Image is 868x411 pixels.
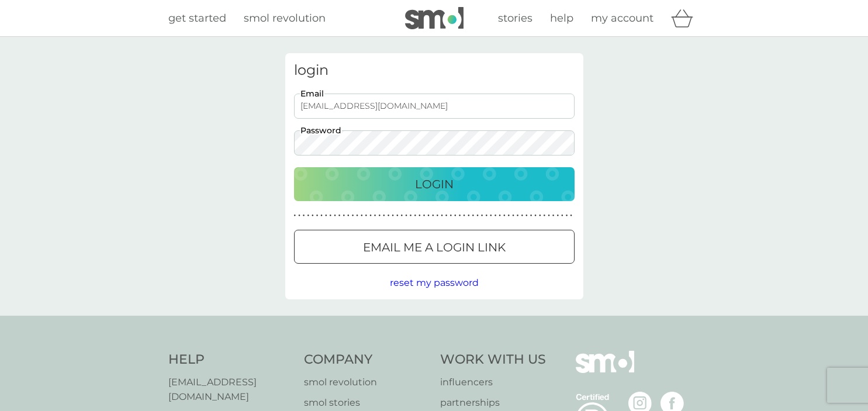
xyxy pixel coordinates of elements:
p: ● [396,213,399,219]
p: ● [570,213,572,219]
span: get started [168,12,226,25]
span: my account [591,12,653,25]
p: ● [347,213,350,219]
p: ● [463,213,465,219]
p: ● [556,213,559,219]
p: ● [449,213,452,219]
p: ● [517,213,519,219]
a: influencers [440,375,546,390]
p: ● [544,213,546,219]
p: ● [432,213,434,219]
a: my account [591,10,653,27]
p: ● [499,213,501,219]
img: smol [576,351,634,391]
p: ● [334,213,336,219]
p: ● [356,213,358,219]
p: ● [561,213,563,219]
span: smol revolution [244,12,326,25]
p: ● [378,213,381,219]
h4: Work With Us [440,351,546,369]
p: Login [415,175,454,194]
p: ● [441,213,443,219]
p: ● [419,213,421,219]
p: ● [459,213,461,219]
p: ● [330,213,332,219]
a: smol revolution [304,375,428,390]
h4: Company [304,351,428,369]
p: ● [548,213,550,219]
p: Email me a login link [363,238,506,257]
span: reset my password [390,277,479,288]
p: ● [298,213,300,219]
p: ● [476,213,479,219]
p: ● [423,213,426,219]
a: partnerships [440,395,546,410]
p: ● [325,213,327,219]
p: ● [388,213,390,219]
a: [EMAIL_ADDRESS][DOMAIN_NAME] [168,375,293,405]
p: ● [392,213,394,219]
p: ● [401,213,403,219]
p: ● [503,213,506,219]
p: ● [320,213,323,219]
p: ● [494,213,497,219]
div: basket [671,6,700,30]
p: ● [352,213,354,219]
p: ● [294,213,296,219]
a: stories [498,10,532,27]
p: ● [361,213,363,219]
button: reset my password [390,275,479,291]
p: ● [365,213,368,219]
p: ● [405,213,407,219]
p: ● [312,213,314,219]
span: help [550,12,573,25]
p: ● [414,213,416,219]
button: Login [294,167,575,201]
p: ● [374,213,376,219]
p: ● [539,213,541,219]
h4: Help [168,351,293,369]
span: stories [498,12,532,25]
p: ● [534,213,537,219]
a: help [550,10,573,27]
p: ● [369,213,372,219]
p: ● [343,213,345,219]
a: get started [168,10,226,27]
p: ● [427,213,430,219]
p: ● [521,213,523,219]
p: ● [338,213,341,219]
p: ● [454,213,457,219]
a: smol stories [304,395,428,410]
p: ● [530,213,532,219]
p: ● [383,213,385,219]
h3: login [294,62,575,79]
p: ● [490,213,492,219]
p: ● [472,213,475,219]
p: ● [307,213,309,219]
img: smol [405,7,464,29]
p: ● [468,213,470,219]
p: ● [437,213,439,219]
a: smol revolution [244,10,326,27]
p: ● [445,213,448,219]
p: ● [512,213,514,219]
p: ● [316,213,319,219]
p: ● [566,213,568,219]
p: ● [552,213,555,219]
p: ● [485,213,487,219]
p: ● [410,213,412,219]
button: Email me a login link [294,230,575,264]
p: ● [525,213,528,219]
p: ● [508,213,510,219]
p: ● [481,213,483,219]
p: ● [303,213,305,219]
